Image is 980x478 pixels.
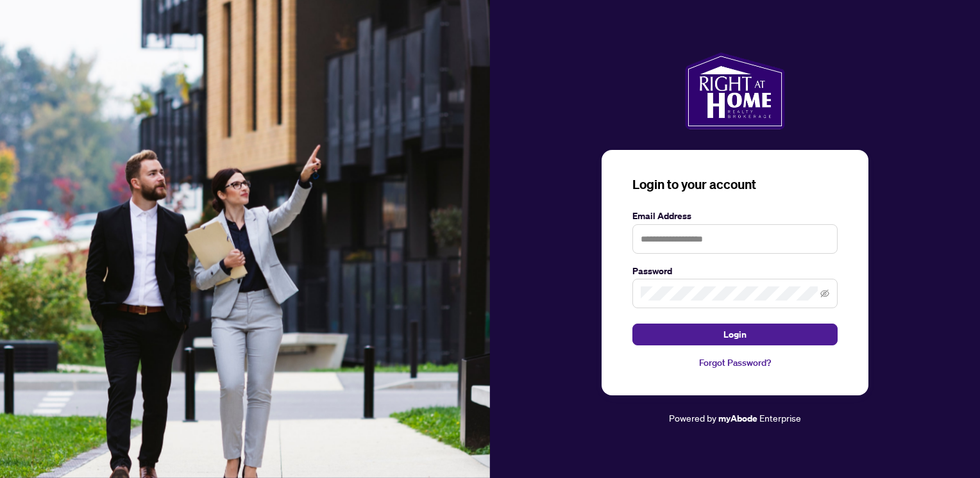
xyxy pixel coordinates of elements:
span: Powered by [669,412,716,424]
span: Enterprise [759,412,801,424]
span: Login [723,324,747,345]
label: Password [632,264,838,278]
button: Login [632,324,838,345]
a: myAbode [718,411,757,425]
label: Email Address [632,209,838,223]
img: ma-logo [685,53,784,129]
h3: Login to your account [632,176,838,194]
a: Forgot Password? [632,356,838,370]
span: eye-invisible [820,289,829,298]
